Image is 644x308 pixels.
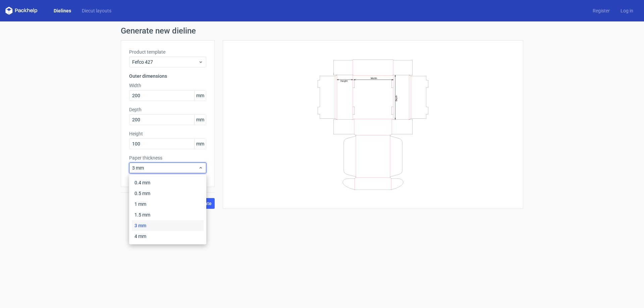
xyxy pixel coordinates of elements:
[132,188,204,199] div: 0.5 mm
[340,79,347,82] text: Height
[194,90,206,101] span: mm
[132,59,198,65] span: Fefco 427
[395,95,398,101] text: Depth
[615,7,639,14] a: Log in
[132,220,204,231] div: 3 mm
[132,177,204,188] div: 0.4 mm
[129,106,206,113] label: Depth
[129,82,206,89] label: Width
[121,27,523,35] h1: Generate new dieline
[76,7,117,14] a: Diecut layouts
[194,139,206,149] span: mm
[132,165,198,171] span: 3 mm
[48,7,76,14] a: Dielines
[129,155,206,161] label: Paper thickness
[132,209,204,220] div: 1.5 mm
[129,49,206,55] label: Product template
[132,231,204,242] div: 4 mm
[132,199,204,209] div: 1 mm
[129,73,206,79] h3: Outer dimensions
[371,76,377,79] text: Width
[129,130,206,137] label: Height
[587,7,615,14] a: Register
[194,115,206,125] span: mm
